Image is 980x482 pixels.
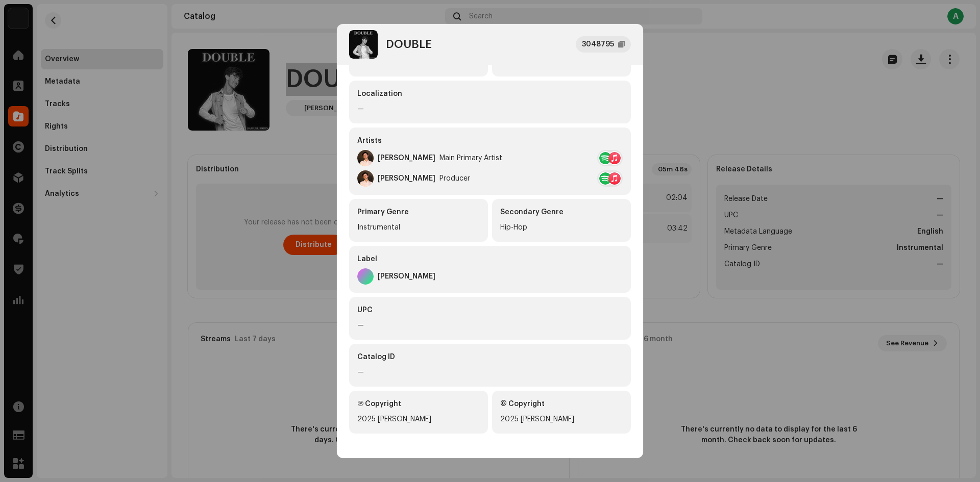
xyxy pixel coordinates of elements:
[357,352,623,362] div: Catalog ID
[357,221,480,234] div: Instrumental
[357,319,623,332] div: —
[357,150,374,166] img: 83918a1e-67c9-49ff-830a-ea12e530404f
[386,38,432,50] div: DOUBLE
[500,399,623,409] div: © Copyright
[357,399,480,409] div: Ⓟ Copyright
[500,221,623,234] div: Hip-Hop
[357,254,623,264] div: Label
[357,305,623,315] div: UPC
[357,103,623,115] div: —
[378,272,435,281] div: [PERSON_NAME]
[439,154,502,162] div: Main Primary Artist
[357,136,623,146] div: Artists
[439,174,470,183] div: Producer
[357,207,480,217] div: Primary Genre
[378,154,435,162] div: [PERSON_NAME]
[357,366,623,378] div: —
[357,170,374,187] img: 83918a1e-67c9-49ff-830a-ea12e530404f
[357,89,623,99] div: Localization
[357,413,480,425] div: 2025 [PERSON_NAME]
[500,413,623,425] div: 2025 [PERSON_NAME]
[582,38,614,50] div: 3048795
[500,207,623,217] div: Secondary Genre
[349,30,378,59] img: ee4ea659-f485-4372-acae-64b9d0a90836
[378,174,435,183] div: [PERSON_NAME]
